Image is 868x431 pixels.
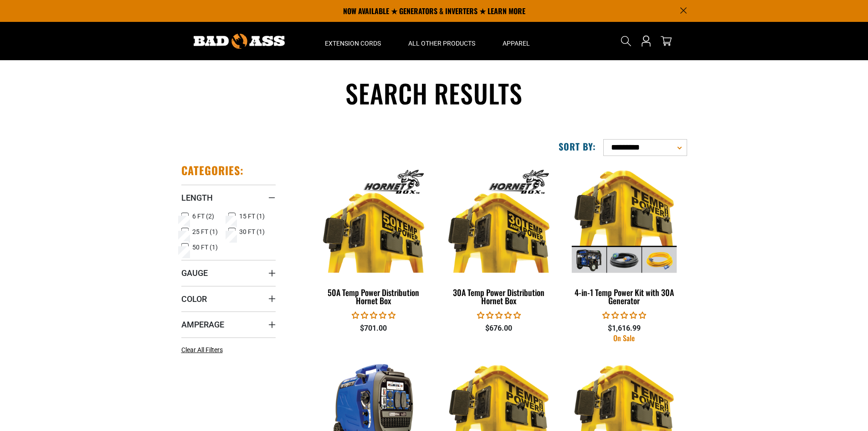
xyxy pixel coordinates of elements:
[318,288,430,305] div: 50A Temp Power Distribution Hornet Box
[443,323,555,334] div: $676.00
[239,213,265,219] span: 15 FT (1)
[408,39,475,47] span: All Other Products
[395,22,489,60] summary: All Other Products
[192,228,218,235] span: 25 FT (1)
[181,163,244,177] h2: Categories:
[477,311,521,320] span: 0.00 stars
[568,323,680,334] div: $1,616.99
[443,163,555,310] a: 30A Temp Power Distribution Hornet Box 30A Temp Power Distribution Hornet Box
[181,346,223,353] span: Clear All Filters
[568,334,680,342] div: On Sale
[443,288,555,305] div: 30A Temp Power Distribution Hornet Box
[181,77,687,110] h1: Search results
[181,294,207,304] span: Color
[559,140,596,152] label: Sort by:
[181,185,276,210] summary: Length
[181,286,276,312] summary: Color
[568,163,680,310] a: 4-in-1 Temp Power Kit with 30A Generator 4-in-1 Temp Power Kit with 30A Generator
[181,319,224,330] span: Amperage
[602,311,646,320] span: 0.00 stars
[567,168,682,273] img: 4-in-1 Temp Power Kit with 30A Generator
[311,22,395,60] summary: Extension Cords
[503,39,530,47] span: Apparel
[318,323,430,334] div: $701.00
[194,34,285,49] img: Bad Ass Extension Cords
[181,260,276,286] summary: Gauge
[316,168,431,273] img: 50A Temp Power Distribution Hornet Box
[181,312,276,337] summary: Amperage
[325,39,381,47] span: Extension Cords
[181,192,213,203] span: Length
[352,311,395,320] span: 0.00 stars
[619,34,633,48] summary: Search
[181,345,226,355] a: Clear All Filters
[318,163,430,310] a: 50A Temp Power Distribution Hornet Box 50A Temp Power Distribution Hornet Box
[239,228,265,235] span: 30 FT (1)
[568,288,680,305] div: 4-in-1 Temp Power Kit with 30A Generator
[192,213,214,219] span: 6 FT (2)
[181,268,208,278] span: Gauge
[442,168,556,273] img: 30A Temp Power Distribution Hornet Box
[192,244,218,250] span: 50 FT (1)
[489,22,544,60] summary: Apparel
